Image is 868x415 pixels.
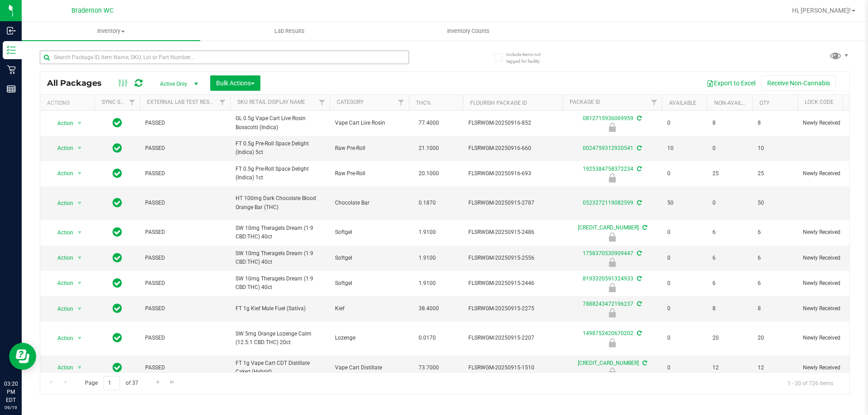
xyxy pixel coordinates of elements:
[113,331,122,344] span: In Sync
[414,142,443,155] span: 21.1000
[335,279,403,288] span: Softgel
[200,22,379,41] a: Lab Results
[7,65,16,74] inline-svg: Retail
[414,252,440,265] span: 1.9100
[758,254,792,262] span: 6
[583,330,633,336] a: 1498752420670202
[701,75,761,91] button: Export to Excel
[578,224,639,231] a: [CREDIT_CARD_NUMBER]
[74,197,85,210] span: select
[49,142,74,154] span: Action
[236,194,324,211] span: HT 100mg Dark Chocolate Blood Orange Bar (THC)
[77,376,146,390] span: Page of 37
[49,361,74,374] span: Action
[102,99,137,105] a: Sync Status
[236,114,324,131] span: GL 0.5g Vape Cart Live Rosin Bosscotti (Indica)
[414,331,440,345] span: 0.0170
[414,277,440,290] span: 1.9100
[561,123,663,132] div: Newly Received
[583,301,633,307] a: 7888243472196237
[636,275,642,282] span: Sync from Compliance System
[561,233,663,242] div: Newly Received
[4,380,18,404] p: 03:20 PM EDT
[561,173,663,182] div: Newly Received
[714,100,755,106] a: Non-Available
[583,250,633,256] a: 1758370530909447
[335,364,403,372] span: Vape Cart Distillate
[414,302,443,315] span: 38.4000
[145,169,225,178] span: PASSED
[636,166,642,172] span: Sync from Compliance System
[561,368,663,377] div: Newly Received
[758,279,792,288] span: 6
[113,252,122,264] span: In Sync
[335,228,403,237] span: Softgel
[145,228,225,237] span: PASSED
[74,361,85,374] span: select
[758,144,792,153] span: 10
[468,254,557,262] span: FLSRWGM-20250915-2556
[468,364,557,372] span: FLSRWGM-20250915-1510
[394,95,409,110] a: Filter
[7,84,16,93] inline-svg: Reports
[561,283,663,292] div: Newly Received
[145,119,225,127] span: PASSED
[74,226,85,239] span: select
[636,145,642,151] span: Sync from Compliance System
[758,199,792,207] span: 50
[758,228,792,237] span: 6
[712,144,747,153] span: 0
[145,334,225,342] span: PASSED
[803,169,860,178] span: Newly Received
[468,279,557,288] span: FLSRWGM-20250915-2446
[561,308,663,317] div: Newly Received
[641,360,647,366] span: Sync from Compliance System
[145,254,225,262] span: PASSED
[468,304,557,313] span: FLSRWGM-20250915-2275
[578,360,639,366] a: [CREDIT_CARD_NUMBER]
[113,277,122,289] span: In Sync
[74,277,85,289] span: select
[236,275,324,292] span: SW 10mg Theragels Dream (1:9 CBD:THC) 40ct
[335,334,403,342] span: Lozenge
[561,338,663,347] div: Newly Received
[712,119,747,127] span: 8
[315,95,330,110] a: Filter
[761,75,836,91] button: Receive Non-Cannabis
[335,169,403,178] span: Raw Pre-Roll
[667,119,702,127] span: 0
[113,142,122,154] span: In Sync
[145,304,225,313] span: PASSED
[758,334,792,342] span: 20
[414,226,440,239] span: 1.9100
[49,197,74,210] span: Action
[125,95,140,110] a: Filter
[759,100,769,106] a: Qty
[71,7,113,14] span: Bradenton WC
[792,7,851,14] span: Hi, [PERSON_NAME]!
[414,167,443,180] span: 20.1000
[147,99,218,105] a: External Lab Test Result
[583,166,633,172] a: 1925384758372234
[712,254,747,262] span: 6
[712,228,747,237] span: 6
[803,279,860,288] span: Newly Received
[758,364,792,372] span: 12
[104,376,120,390] input: 1
[583,275,633,282] a: 8193320591324933
[236,330,324,347] span: SW 5mg Orange Lozenge Calm (12.5:1 CBD:THC) 20ct
[49,277,74,289] span: Action
[49,332,74,345] span: Action
[113,361,122,374] span: In Sync
[636,301,642,307] span: Sync from Compliance System
[40,51,409,64] input: Search Package ID, Item Name, SKU, Lot or Part Number...
[712,169,747,178] span: 25
[335,199,403,207] span: Chocolate Bar
[22,22,200,41] a: Inventory
[583,200,633,206] a: 0523272119082599
[215,95,230,110] a: Filter
[414,196,440,210] span: 0.1870
[667,228,702,237] span: 0
[113,302,122,315] span: In Sync
[210,75,260,91] button: Bulk Actions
